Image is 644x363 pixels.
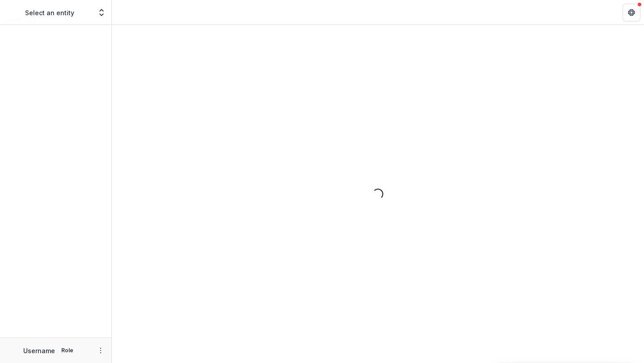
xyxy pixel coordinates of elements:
[23,346,55,355] p: Username
[95,345,106,356] button: More
[59,346,76,355] p: Role
[95,4,108,21] button: Open entity switcher
[623,4,640,21] button: Get Help
[25,8,74,17] p: Select an entity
